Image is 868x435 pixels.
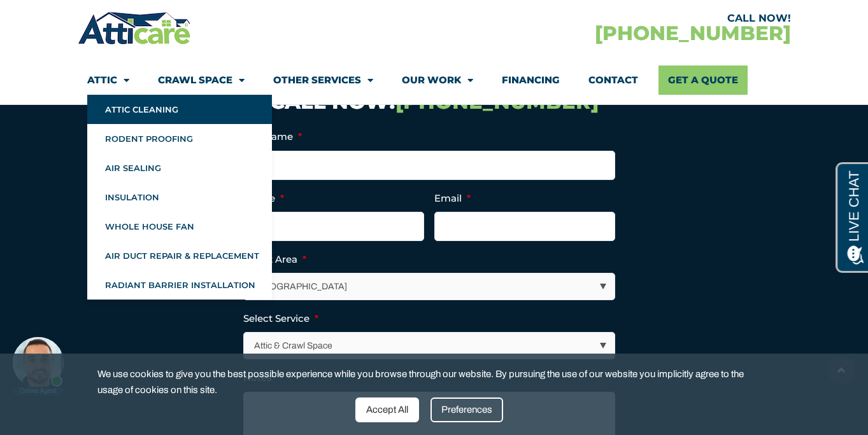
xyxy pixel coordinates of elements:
label: Full Name [243,130,302,143]
a: Our Work [402,66,473,95]
span: We use cookies to give you the best possible experience while you browse through our website. By ... [97,366,761,397]
nav: Menu [87,66,781,95]
label: Email [434,192,471,205]
a: Radiant Barrier Installation [87,270,272,300]
div: Accept All [355,397,419,422]
ul: Attic [87,95,272,300]
a: Rodent Proofing [87,124,272,153]
a: Attic Cleaning [87,95,272,124]
a: Insulation [87,183,272,212]
a: Contact [588,66,638,95]
div: Preferences [430,397,503,422]
iframe: Chat Invitation [6,333,70,397]
label: Select Area [243,253,306,266]
a: Other Services [273,66,373,95]
a: Attic [87,66,129,95]
span: Opens a chat window [31,10,103,26]
a: Crawl Space [158,66,245,95]
a: Whole House Fan [87,212,272,241]
div: CALL NOW! [434,13,791,24]
label: Select Service [243,312,318,325]
a: Air Sealing [87,153,272,183]
a: Get A Quote [658,66,748,95]
a: Air Duct Repair & Replacement [87,241,272,270]
a: Financing [502,66,560,95]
